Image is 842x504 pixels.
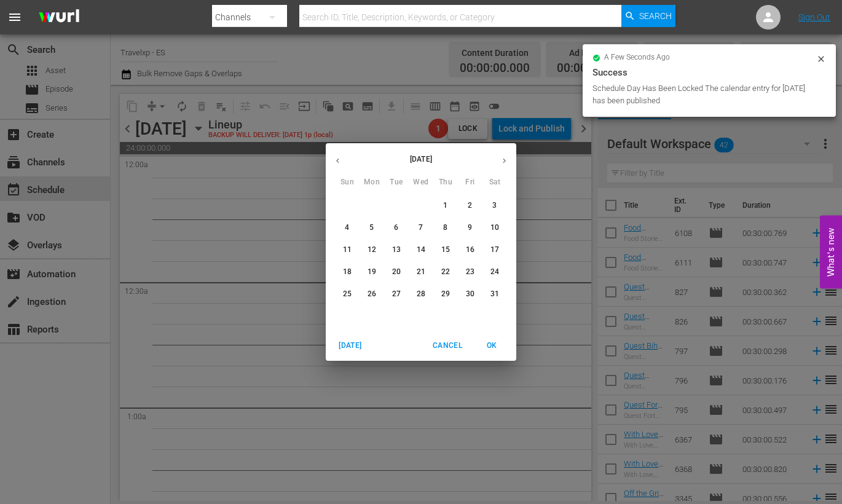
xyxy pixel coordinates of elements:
[592,65,826,80] div: Success
[385,261,407,283] button: 20
[820,216,842,289] button: Open Feedback Widget
[343,289,352,299] p: 25
[459,239,481,261] button: 16
[368,245,376,255] p: 12
[466,289,474,299] p: 30
[435,176,457,189] span: Thu
[435,283,457,305] button: 29
[472,336,511,356] button: OK
[466,245,474,255] p: 16
[435,217,457,239] button: 8
[459,283,481,305] button: 30
[490,267,499,277] p: 24
[385,176,407,189] span: Tue
[477,339,506,352] span: OK
[361,217,383,239] button: 5
[343,267,352,277] p: 18
[490,289,499,299] p: 31
[385,283,407,305] button: 27
[336,339,365,352] span: [DATE]
[361,176,383,189] span: Mon
[392,245,401,255] p: 13
[394,222,398,233] p: 6
[433,339,462,352] span: Cancel
[350,154,492,165] p: [DATE]
[368,289,376,299] p: 26
[419,222,423,233] p: 7
[361,261,383,283] button: 19
[441,289,450,299] p: 29
[410,283,432,305] button: 28
[484,283,506,305] button: 31
[441,245,450,255] p: 15
[336,239,358,261] button: 11
[361,283,383,305] button: 26
[392,289,401,299] p: 27
[361,239,383,261] button: 12
[443,222,447,233] p: 8
[484,239,506,261] button: 17
[336,176,358,189] span: Sun
[417,245,425,255] p: 14
[410,261,432,283] button: 21
[639,5,672,27] span: Search
[331,336,370,356] button: [DATE]
[466,267,474,277] p: 23
[410,217,432,239] button: 7
[343,245,352,255] p: 11
[410,239,432,261] button: 14
[459,195,481,217] button: 2
[385,217,407,239] button: 6
[592,82,813,107] div: Schedule Day Has Been Locked The calendar entry for [DATE] has been published
[417,289,425,299] p: 28
[441,267,450,277] p: 22
[484,176,506,189] span: Sat
[7,10,22,25] span: menu
[604,53,670,63] span: a few seconds ago
[484,195,506,217] button: 3
[468,222,472,233] p: 9
[385,239,407,261] button: 13
[443,200,447,211] p: 1
[30,3,89,32] img: ans4CAIJ8jUAAAAAAAAAAAAAAAAAAAAAAAAgQb4GAAAAAAAAAAAAAAAAAAAAAAAAJMjXAAAAAAAAAAAAAAAAAAAAAAAAgAT5G...
[410,176,432,189] span: Wed
[336,217,358,239] button: 4
[484,261,506,283] button: 24
[492,200,497,211] p: 3
[392,267,401,277] p: 20
[368,267,376,277] p: 19
[459,176,481,189] span: Fri
[435,195,457,217] button: 1
[428,336,467,356] button: Cancel
[435,261,457,283] button: 22
[484,217,506,239] button: 10
[345,222,349,233] p: 4
[336,261,358,283] button: 18
[490,222,499,233] p: 10
[490,245,499,255] p: 17
[435,239,457,261] button: 15
[468,200,472,211] p: 2
[336,283,358,305] button: 25
[798,12,830,22] a: Sign Out
[459,217,481,239] button: 9
[369,222,374,233] p: 5
[417,267,425,277] p: 21
[459,261,481,283] button: 23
